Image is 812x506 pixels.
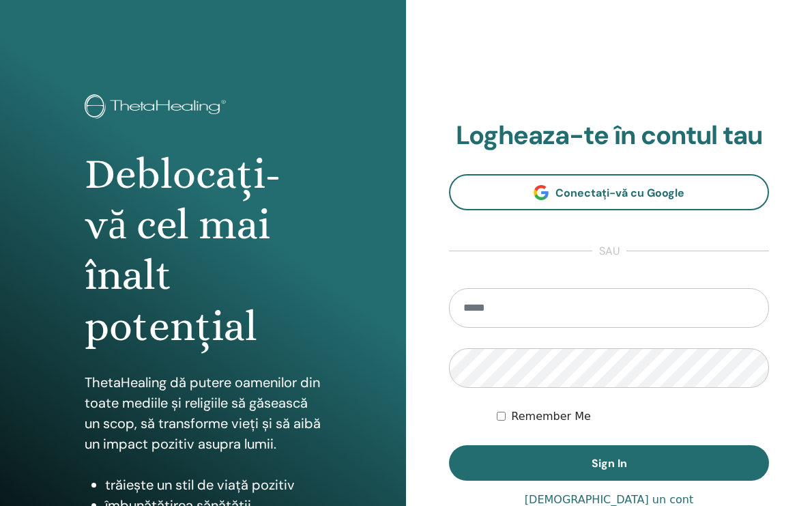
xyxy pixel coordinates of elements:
[511,408,591,425] label: Remember Me
[555,186,684,200] span: Conectați-vă cu Google
[497,408,769,425] div: Keep me authenticated indefinitely or until I manually logout
[592,243,626,259] span: sau
[105,475,321,495] li: trăiește un stil de viață pozitiv
[85,149,321,352] h1: Deblocați-vă cel mai înalt potențial
[449,120,769,152] h2: Logheaza-te în contul tau
[449,174,769,210] a: Conectați-vă cu Google
[592,456,627,470] span: Sign In
[449,445,769,481] button: Sign In
[85,372,321,454] p: ThetaHealing dă putere oamenilor din toate mediile și religiile să găsească un scop, să transform...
